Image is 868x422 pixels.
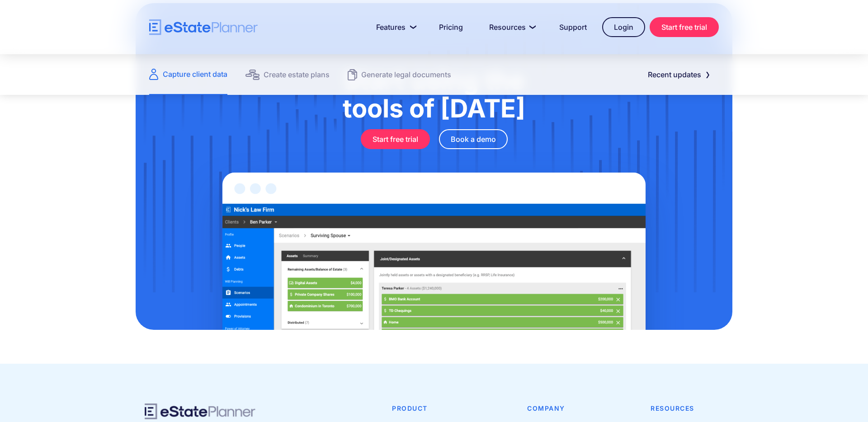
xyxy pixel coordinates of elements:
h4: Company [527,403,578,413]
a: Start free trial [361,129,430,149]
a: Pricing [428,18,474,36]
a: Create estate plans [245,54,330,95]
div: Generate legal documents [361,68,451,81]
a: Generate legal documents [348,54,451,95]
a: Recent updates [637,66,719,84]
a: Features [365,18,424,36]
a: Login [602,17,645,37]
a: Support [548,18,598,36]
a: Book a demo [439,129,508,149]
a: home [149,19,258,35]
a: Capture client data [149,54,227,95]
h4: Resources [651,403,694,413]
div: Capture client data [163,68,227,80]
a: Start free trial [650,17,719,37]
div: Create estate plans [264,68,330,81]
a: Resources [478,18,544,36]
div: Recent updates [648,68,701,81]
h4: Product [392,403,473,413]
h1: Start using the tools of [DATE] [181,66,687,122]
